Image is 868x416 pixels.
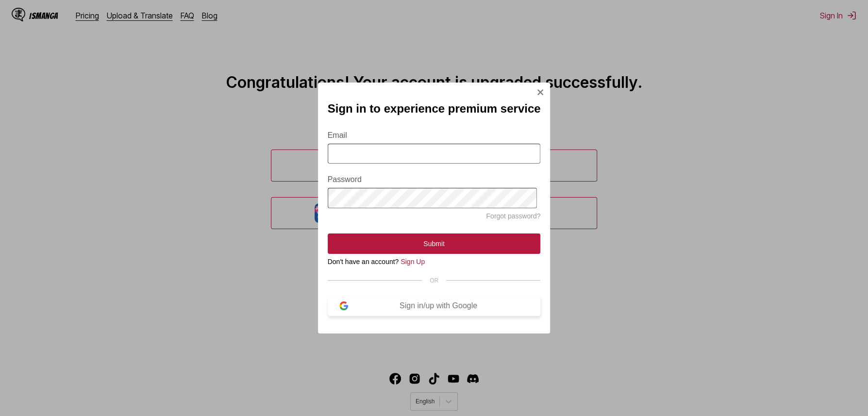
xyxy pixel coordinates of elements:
[328,233,541,254] button: Submit
[339,301,348,310] img: google-logo
[328,102,541,116] h2: Sign in to experience premium service
[328,277,541,284] div: OR
[401,258,425,266] a: Sign Up
[536,88,544,96] img: Close
[348,301,529,310] div: Sign in/up with Google
[328,175,541,184] label: Password
[318,83,551,333] div: Sign In Modal
[328,258,541,266] div: Don't have an account?
[486,212,540,220] a: Forgot password?
[328,131,541,140] label: Email
[328,296,541,316] button: Sign in/up with Google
